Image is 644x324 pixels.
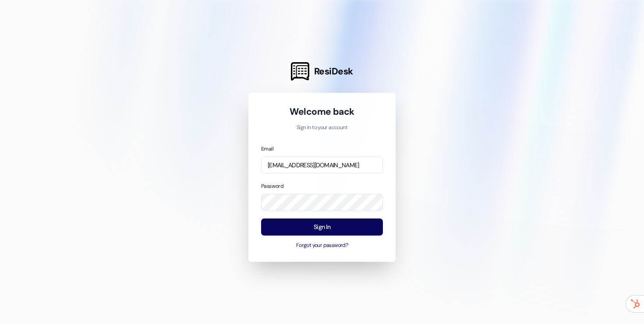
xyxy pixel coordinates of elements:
[291,62,309,81] img: ResiDesk Logo
[261,218,383,236] button: Sign In
[261,145,273,152] label: Email
[261,183,283,190] label: Password
[314,65,353,77] span: ResiDesk
[261,124,383,132] p: Sign in to your account
[261,106,383,118] h1: Welcome back
[261,157,383,174] input: name@example.com
[261,242,383,250] button: Forgot your password?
